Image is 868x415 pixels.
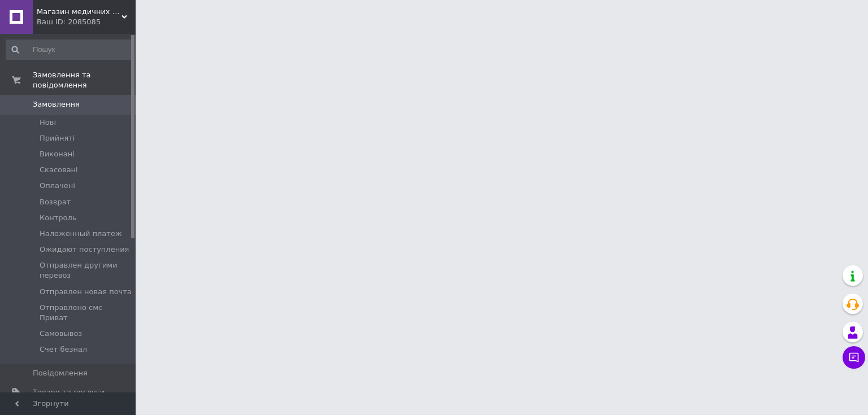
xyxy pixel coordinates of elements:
[6,40,133,60] input: Пошук
[33,387,105,397] span: Товари та послуги
[40,303,132,323] span: Отправлено смс Приват
[40,344,87,355] span: Счет безнал
[37,17,136,27] div: Ваш ID: 2085085
[33,368,88,378] span: Повідомлення
[40,287,132,297] span: Отправлен новая почта
[40,229,122,239] span: Наложенный платеж
[40,329,82,339] span: Самовывоз
[33,70,136,90] span: Замовлення та повідомлення
[37,7,121,17] span: Магазин медичних товарів "МАКСМЕД"
[40,197,71,207] span: Возврат
[40,117,56,128] span: Нові
[40,213,76,223] span: Контроль
[843,346,865,369] button: Чат з покупцем
[40,149,75,159] span: Виконані
[40,244,129,255] span: Ожидают поступления
[40,165,78,175] span: Скасовані
[40,181,75,191] span: Оплачені
[40,260,132,281] span: Отправлен другими перевоз
[40,133,75,143] span: Прийняті
[33,99,80,110] span: Замовлення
